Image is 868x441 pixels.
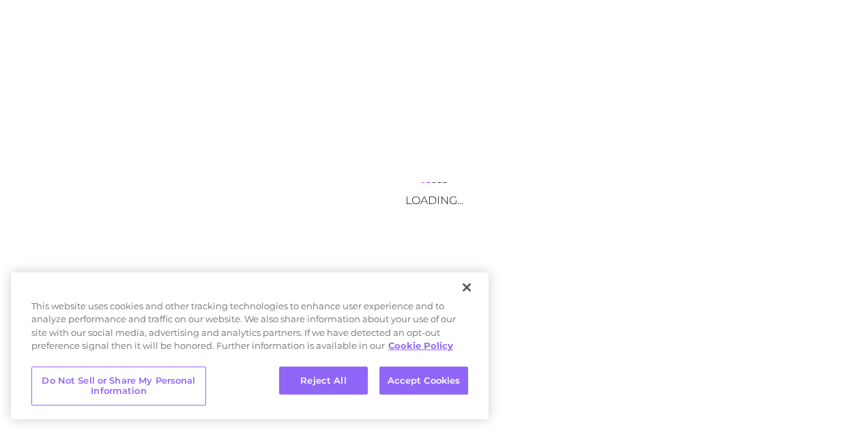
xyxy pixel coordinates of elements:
[388,340,453,351] a: More information about your privacy, opens in a new tab
[279,367,368,395] button: Reject All
[379,367,468,395] button: Accept Cookies
[11,300,489,360] div: This website uses cookies and other tracking technologies to enhance user experience and to analy...
[298,194,570,207] h3: Loading...
[452,272,482,302] button: Close
[11,272,489,419] div: Cookie banner
[31,367,206,406] button: Do Not Sell or Share My Personal Information
[11,272,489,419] div: Privacy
